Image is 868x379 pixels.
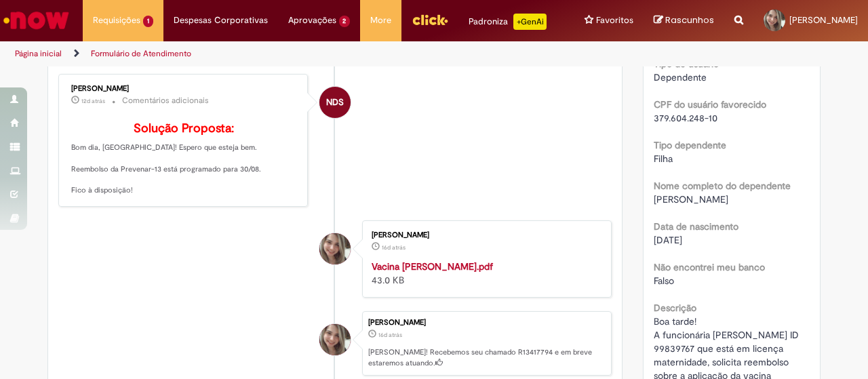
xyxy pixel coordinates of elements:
[1,7,71,34] img: ServiceNow
[71,122,297,195] p: Bom dia, [GEOGRAPHIC_DATA]! Espero que esteja bem. Reembolso da Prevenar-13 está programado para ...
[288,14,336,27] span: Aprovações
[654,139,726,151] b: Tipo dependente
[654,302,696,314] b: Descrição
[370,14,391,27] span: More
[654,153,673,165] span: Filha
[143,16,153,27] span: 1
[122,95,209,106] small: Comentários adicionais
[412,9,448,30] img: click_logo_yellow_360x200.png
[654,98,766,111] b: CPF do usuário favorecido
[654,58,719,70] b: Tipo de usuário
[654,261,765,273] b: Não encontrei meu banco
[789,14,858,26] span: [PERSON_NAME]
[339,16,351,27] span: 2
[15,48,62,59] a: Página inicial
[58,311,612,376] li: Victoria Doyle Romano
[654,14,714,27] a: Rascunhos
[81,97,105,105] span: 12d atrás
[654,112,717,124] span: 379.604.248-10
[469,14,547,30] div: Padroniza
[372,231,597,239] div: [PERSON_NAME]
[368,319,604,327] div: [PERSON_NAME]
[372,260,493,273] a: Vacina [PERSON_NAME].pdf
[91,48,191,59] a: Formulário de Atendimento
[654,275,674,287] span: Falso
[596,14,633,27] span: Favoritos
[81,97,105,105] time: 18/08/2025 08:39:15
[319,87,351,118] div: Natan dos Santos Nunes
[319,233,351,264] div: Victoria Doyle Romano
[319,324,351,355] div: Victoria Doyle Romano
[71,85,297,93] div: [PERSON_NAME]
[174,14,268,27] span: Despesas Corporativas
[134,121,234,136] b: Solução Proposta:
[372,260,597,287] div: 43.0 KB
[326,86,344,119] span: NDS
[378,331,402,339] span: 16d atrás
[10,41,568,66] ul: Trilhas de página
[93,14,140,27] span: Requisições
[513,14,547,30] p: +GenAi
[378,331,402,339] time: 14/08/2025 14:09:08
[665,14,714,26] span: Rascunhos
[382,243,406,252] time: 14/08/2025 14:08:25
[368,347,604,368] p: [PERSON_NAME]! Recebemos seu chamado R13417794 e em breve estaremos atuando.
[654,180,791,192] b: Nome completo do dependente
[654,193,728,205] span: [PERSON_NAME]
[654,71,707,83] span: Dependente
[382,243,406,252] span: 16d atrás
[654,234,682,246] span: [DATE]
[654,220,738,233] b: Data de nascimento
